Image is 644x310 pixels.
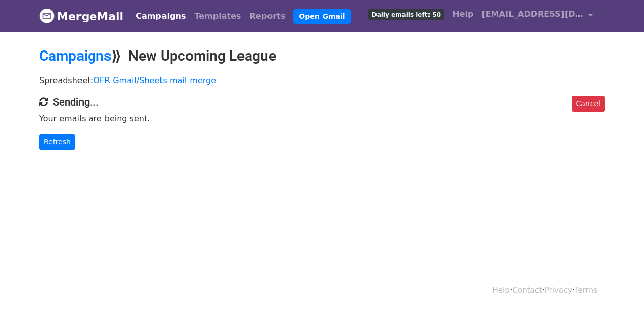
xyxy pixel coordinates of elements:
a: [EMAIL_ADDRESS][DOMAIN_NAME] [477,4,597,28]
a: Campaigns [39,47,111,64]
a: Templates [190,6,245,27]
a: Refresh [39,134,75,150]
a: Contact [513,286,542,295]
a: Terms [575,286,597,295]
a: Help [448,4,477,24]
span: [EMAIL_ADDRESS][DOMAIN_NAME] [481,8,583,20]
img: MergeMail logo [39,8,55,23]
a: Cancel [572,96,605,112]
a: Campaigns [131,6,190,27]
a: Privacy [545,286,572,295]
p: Spreadsheet: [39,75,605,86]
a: Daily emails left: 50 [364,4,448,24]
a: OFR Gmail/Sheets mail merge [93,75,216,85]
a: Open Gmail [293,9,350,24]
h2: ⟫ New Upcoming League [39,47,605,65]
a: Reports [246,6,290,27]
a: Help [493,286,510,295]
h4: Sending... [39,96,605,108]
p: Your emails are being sent. [39,113,605,124]
span: Daily emails left: 50 [368,9,444,20]
a: MergeMail [39,6,123,27]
